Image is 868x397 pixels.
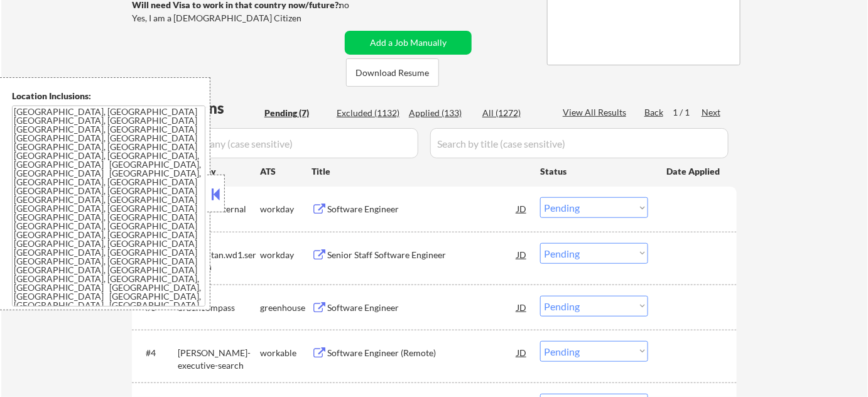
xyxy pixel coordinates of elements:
[666,165,722,178] div: Date Applied
[146,347,168,359] div: #4
[337,107,399,119] div: Excluded (1132)
[516,341,528,364] div: JD
[563,106,630,119] div: View All Results
[178,347,260,371] div: [PERSON_NAME]-executive-search
[260,165,312,178] div: ATS
[516,197,528,220] div: JD
[260,302,312,314] div: greenhouse
[312,165,528,178] div: Title
[430,128,729,158] input: Search by title (case sensitive)
[345,31,472,55] button: Add a Job Manually
[540,160,648,182] div: Status
[516,296,528,318] div: JD
[327,203,517,215] div: Software Engineer
[260,249,312,261] div: workday
[644,106,665,119] div: Back
[346,58,439,87] button: Download Resume
[132,12,344,24] div: Yes, I am a [DEMOGRAPHIC_DATA] Citizen
[264,107,327,119] div: Pending (7)
[702,106,722,119] div: Next
[409,107,472,119] div: Applied (133)
[327,302,517,314] div: Software Engineer
[136,128,418,158] input: Search by company (case sensitive)
[260,203,312,215] div: workday
[327,249,517,261] div: Senior Staff Software Engineer
[327,347,517,359] div: Software Engineer (Remote)
[516,243,528,266] div: JD
[673,106,702,119] div: 1 / 1
[260,347,312,359] div: workable
[482,107,545,119] div: All (1272)
[12,90,205,102] div: Location Inclusions:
